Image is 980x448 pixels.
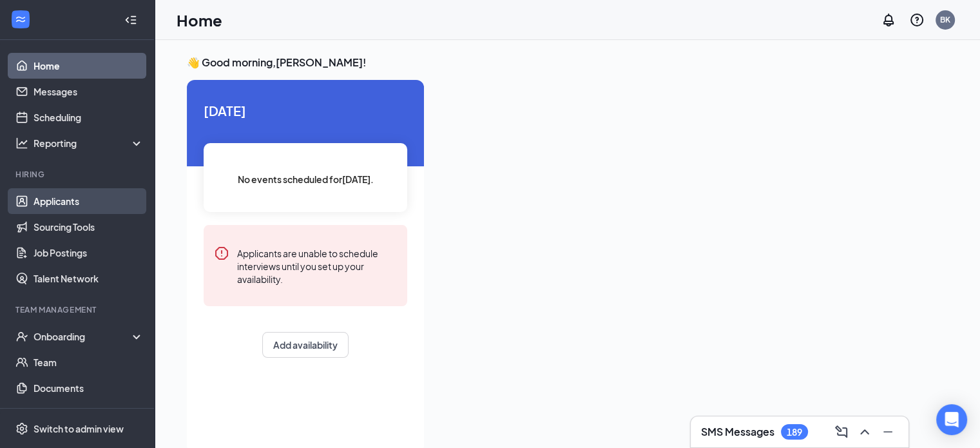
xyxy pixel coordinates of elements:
[34,375,144,401] a: Documents
[237,246,397,286] div: Applicants are unable to schedule interviews until you set up your availability.
[34,240,144,266] a: Job Postings
[880,424,896,440] svg: Minimize
[34,137,144,150] div: Reporting
[831,422,852,442] button: ComposeMessage
[15,137,28,150] svg: Analysis
[262,332,349,358] button: Add availability
[204,101,407,121] span: [DATE]
[34,422,124,435] div: Switch to admin view
[881,12,896,28] svg: Notifications
[15,330,28,343] svg: UserCheck
[834,424,849,440] svg: ComposeMessage
[15,422,28,435] svg: Settings
[857,424,872,440] svg: ChevronUp
[238,172,374,186] span: No events scheduled for [DATE] .
[15,304,141,315] div: Team Management
[214,246,229,261] svg: Error
[177,9,222,31] h1: Home
[940,14,950,25] div: BK
[34,79,144,104] a: Messages
[34,349,144,375] a: Team
[187,55,948,70] h3: 👋 Good morning, [PERSON_NAME] !
[701,425,774,439] h3: SMS Messages
[34,214,144,240] a: Sourcing Tools
[854,422,875,442] button: ChevronUp
[34,401,144,427] a: Surveys
[34,330,133,343] div: Onboarding
[909,12,925,28] svg: QuestionInfo
[936,404,967,435] div: Open Intercom Messenger
[124,14,137,26] svg: Collapse
[15,169,141,180] div: Hiring
[34,104,144,130] a: Scheduling
[34,266,144,291] a: Talent Network
[878,422,898,442] button: Minimize
[787,427,802,438] div: 189
[14,13,27,26] svg: WorkstreamLogo
[34,53,144,79] a: Home
[34,188,144,214] a: Applicants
